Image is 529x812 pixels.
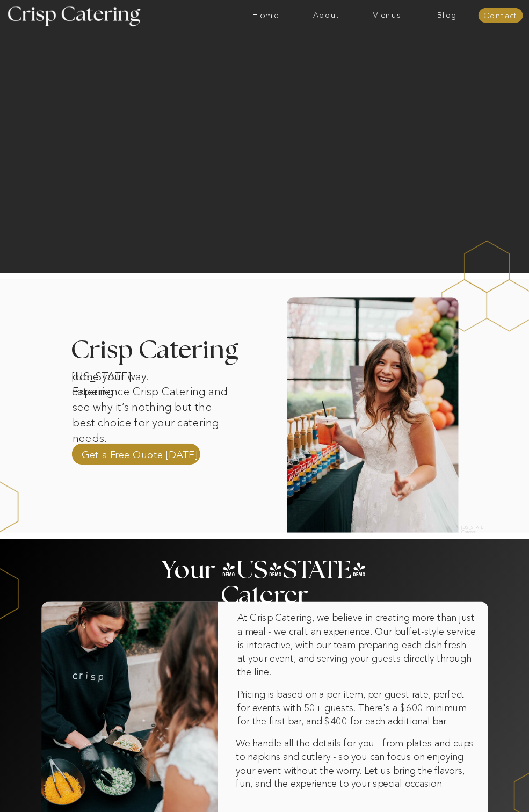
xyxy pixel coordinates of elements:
a: Menus [357,11,417,20]
a: Get a Free Quote [DATE] [82,447,198,461]
h1: [US_STATE] catering [72,369,164,380]
p: Pricing is based on a per-item, per-guest rate, perfect for events with 50+ guests. There's a $60... [237,687,476,729]
a: Contact [479,11,523,20]
p: We handle all the details for you - from plates and cups to napkins and cutlery - so you can focu... [236,736,478,791]
a: Blog [417,11,477,20]
a: Home [236,11,296,20]
p: done your way. Experience Crisp Catering and see why it’s nothing but the best choice for your ca... [73,369,234,425]
h2: [US_STATE] Caterer [461,526,489,531]
h3: Crisp Catering [70,338,260,364]
h2: Your [US_STATE] Caterer [161,558,368,575]
a: About [296,11,357,20]
p: At Crisp Catering, we believe in creating more than just a meal - we craft an experience. Our buf... [237,611,476,695]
